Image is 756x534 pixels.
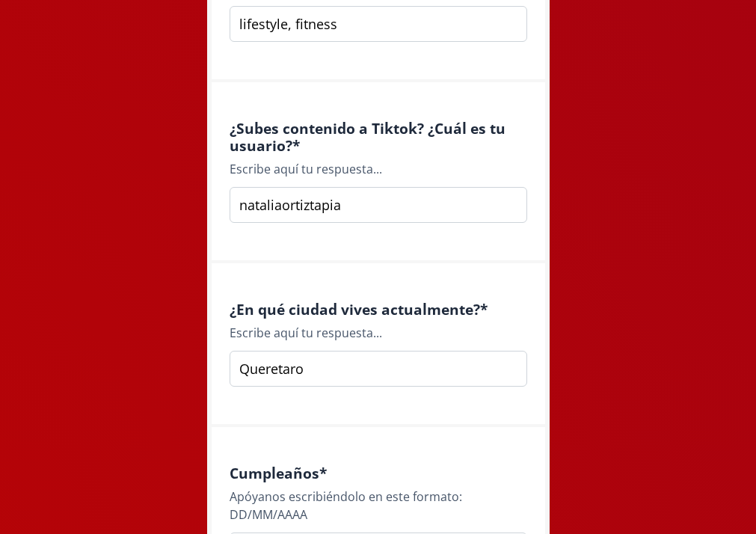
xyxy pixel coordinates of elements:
[230,120,527,154] h4: ¿Subes contenido a Tiktok? ¿Cuál es tu usuario? *
[230,488,527,524] div: Apóyanos escribiéndolo en este formato: DD/MM/AAAA
[230,464,527,482] h4: Cumpleaños *
[230,187,527,223] input: Type your answer here...
[230,301,527,318] h4: ¿En qué ciudad vives actualmente? *
[230,324,527,342] div: Escribe aquí tu respuesta...
[230,351,527,387] input: Type your answer here...
[230,160,527,178] div: Escribe aquí tu respuesta...
[230,6,527,42] input: Type your answer here...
